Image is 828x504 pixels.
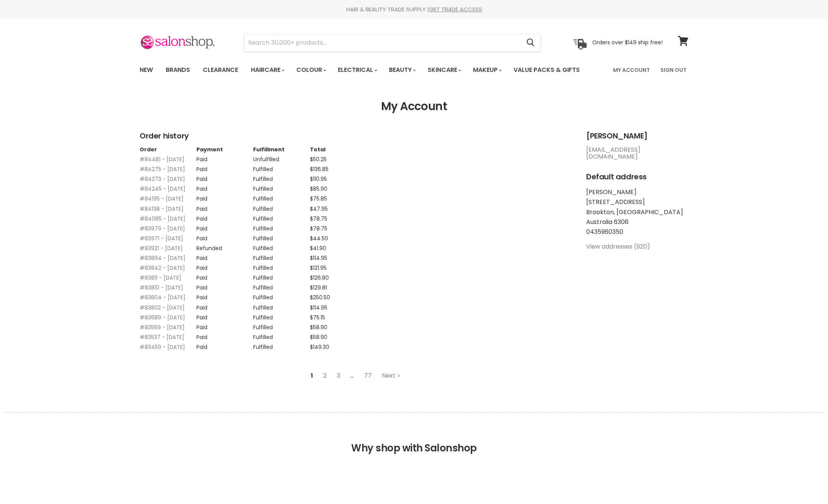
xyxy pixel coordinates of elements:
[656,62,691,78] a: Sign Out
[253,162,310,172] td: Fulfilled
[140,205,184,213] a: #84138 - [DATE]
[332,62,382,78] a: Electrical
[253,261,310,271] td: Fulfilled
[310,244,326,252] span: $41.90
[310,264,327,272] span: $121.95
[586,229,688,235] li: 0435960350
[310,324,327,331] span: $58.90
[196,251,253,261] td: Paid
[609,62,654,78] a: My Account
[196,192,253,202] td: Paid
[310,146,367,152] th: Total
[253,146,310,152] th: Fulfillment
[307,369,317,383] li: Page 1
[196,152,253,162] td: Paid
[140,132,571,140] h2: Order history
[467,62,506,78] a: Makeup
[196,172,253,182] td: Paid
[196,212,253,222] td: Paid
[310,185,327,193] span: $85.90
[291,62,331,78] a: Colour
[245,62,289,78] a: Haircare
[130,6,698,13] div: HAIR & BEAUTY TRADE SUPPLY |
[586,209,688,216] li: Brookton, [GEOGRAPHIC_DATA]
[244,34,541,52] form: Product
[196,320,253,330] td: Paid
[422,62,466,78] a: Skincare
[196,232,253,241] td: Paid
[140,185,185,193] a: #84245 - [DATE]
[160,62,196,78] a: Brands
[253,192,310,202] td: Fulfilled
[333,369,344,383] a: Go to page 3
[253,330,310,340] td: Fulfilled
[307,369,317,383] span: 1
[196,291,253,300] td: Paid
[196,182,253,192] td: Paid
[253,202,310,212] td: Fulfilled
[140,369,571,383] nav: Pagination
[586,173,688,181] h2: Default address
[4,412,824,465] h2: Why shop with Salonshop
[586,199,688,205] li: [STREET_ADDRESS]
[310,225,327,232] span: $78.75
[253,311,310,320] td: Fulfilled
[140,215,185,222] a: #84085 - [DATE]
[140,274,181,282] a: #83811 - [DATE]
[310,304,327,311] span: $114.95
[310,156,327,163] span: $50.25
[310,175,327,183] span: $110.95
[253,172,310,182] td: Fulfilled
[586,219,688,226] li: Australia 6306
[140,314,185,321] a: #83689 - [DATE]
[196,281,253,291] td: Paid
[310,205,328,213] span: $47.95
[310,333,327,341] span: $58.90
[253,271,310,281] td: Fulfilled
[196,330,253,340] td: Paid
[310,254,327,262] span: $114.95
[319,369,331,383] a: Go to page 2
[253,301,310,311] td: Fulfilled
[134,62,159,78] a: New
[140,156,184,163] a: #84481 - [DATE]
[310,165,328,173] span: $136.85
[196,162,253,172] td: Paid
[134,59,597,81] ul: Main menu
[310,284,327,291] span: $129.81
[310,215,327,222] span: $78.75
[310,294,330,301] span: $250.50
[253,222,310,232] td: Fulfilled
[586,189,688,196] li: [PERSON_NAME]
[253,340,310,350] td: Fulfilled
[140,146,196,152] th: Order
[140,284,183,291] a: #83810 - [DATE]
[310,274,329,282] span: $126.80
[253,152,310,162] td: Unfulfilled
[253,182,310,192] td: Fulfilled
[140,304,185,311] a: #83802 - [DATE]
[310,314,325,321] span: $75.15
[140,254,185,262] a: #83894 - [DATE]
[140,195,184,202] a: #84195 - [DATE]
[140,294,185,301] a: #83804 - [DATE]
[196,340,253,350] td: Paid
[253,251,310,261] td: Fulfilled
[196,146,253,152] th: Payment
[196,241,253,251] td: Refunded
[196,271,253,281] td: Paid
[196,311,253,320] td: Paid
[592,39,663,46] p: Orders over $149 ship free!
[140,343,185,351] a: #83459 - [DATE]
[253,291,310,300] td: Fulfilled
[140,333,184,341] a: #83537 - [DATE]
[140,175,185,183] a: #84273 - [DATE]
[140,244,183,252] a: #83921 - [DATE]
[508,62,585,78] a: Value Packs & Gifts
[586,242,650,251] a: View addresses (920)
[253,241,310,251] td: Fulfilled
